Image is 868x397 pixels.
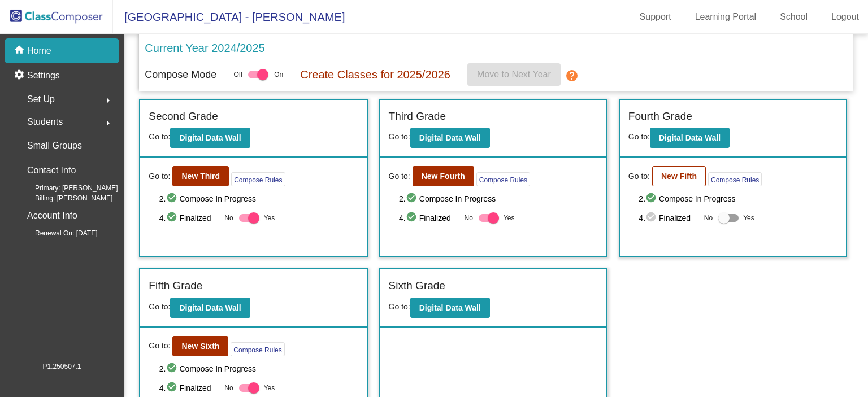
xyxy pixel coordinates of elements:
mat-icon: help [565,69,579,82]
b: Digital Data Wall [419,133,481,142]
button: Digital Data Wall [650,128,730,148]
span: Go to: [149,302,170,311]
button: Compose Rules [708,172,762,186]
mat-icon: arrow_right [101,94,115,107]
span: No [465,213,473,223]
span: Yes [504,211,515,225]
span: Yes [743,211,754,225]
mat-icon: settings [14,69,27,82]
b: Digital Data Wall [419,303,481,312]
span: Go to: [628,171,650,182]
span: Go to: [389,132,410,141]
mat-icon: check_circle [406,211,419,225]
span: Go to: [149,340,170,352]
p: Account Info [27,208,77,224]
mat-icon: check_circle [166,381,180,395]
p: Small Groups [27,138,82,154]
span: 4. Finalized [399,211,459,225]
span: Move to Next Year [477,69,551,79]
span: No [704,213,713,223]
label: Fifth Grade [149,278,202,294]
mat-icon: check_circle [166,192,180,206]
span: [GEOGRAPHIC_DATA] - [PERSON_NAME] [113,8,345,26]
span: No [224,213,233,223]
p: Create Classes for 2025/2026 [300,66,450,83]
b: Digital Data Wall [179,133,241,142]
b: New Sixth [181,342,219,351]
span: Students [27,114,63,130]
button: Digital Data Wall [410,298,490,318]
b: New Fifth [661,172,697,181]
b: Digital Data Wall [179,303,241,312]
label: Third Grade [389,108,446,125]
button: Move to Next Year [467,63,561,86]
span: Go to: [389,302,410,311]
span: 2. Compose In Progress [399,192,598,206]
mat-icon: check_circle [166,362,180,376]
span: Yes [264,381,275,395]
label: Fourth Grade [628,108,692,125]
mat-icon: check_circle [166,211,180,225]
a: School [771,8,817,26]
span: Renewal On: [DATE] [17,228,97,238]
button: Digital Data Wall [410,128,490,148]
b: New Third [181,172,220,181]
button: Compose Rules [231,172,285,186]
button: New Sixth [172,336,228,356]
p: Compose Mode [145,67,216,82]
a: Support [631,8,680,26]
span: Yes [264,211,275,225]
span: Go to: [149,171,170,182]
mat-icon: home [14,44,27,58]
span: Go to: [628,132,650,141]
b: Digital Data Wall [659,133,721,142]
a: Learning Portal [686,8,766,26]
button: New Third [172,166,229,186]
span: Set Up [27,91,55,107]
button: New Fifth [652,166,706,186]
span: 4. Finalized [159,211,219,225]
label: Second Grade [149,108,218,125]
label: Sixth Grade [389,278,445,294]
mat-icon: check_circle [645,192,659,206]
span: Go to: [149,132,170,141]
b: New Fourth [422,172,465,181]
span: Go to: [389,171,410,182]
span: 4. Finalized [159,381,219,395]
p: Contact Info [27,163,76,178]
mat-icon: arrow_right [101,116,115,130]
span: Off [233,69,242,80]
button: Digital Data Wall [170,298,250,318]
mat-icon: check_circle [645,211,659,225]
p: Settings [27,69,60,82]
span: 2. Compose In Progress [159,192,358,206]
span: On [274,69,283,80]
p: Home [27,44,51,58]
button: Compose Rules [476,172,530,186]
span: No [224,383,233,393]
a: Logout [822,8,868,26]
button: Compose Rules [231,342,284,356]
p: Current Year 2024/2025 [145,40,264,56]
span: 2. Compose In Progress [639,192,837,206]
span: Primary: [PERSON_NAME] [17,183,118,193]
button: New Fourth [413,166,474,186]
mat-icon: check_circle [406,192,419,206]
span: Billing: [PERSON_NAME] [17,193,112,203]
button: Digital Data Wall [170,128,250,148]
span: 4. Finalized [639,211,698,225]
span: 2. Compose In Progress [159,362,358,376]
